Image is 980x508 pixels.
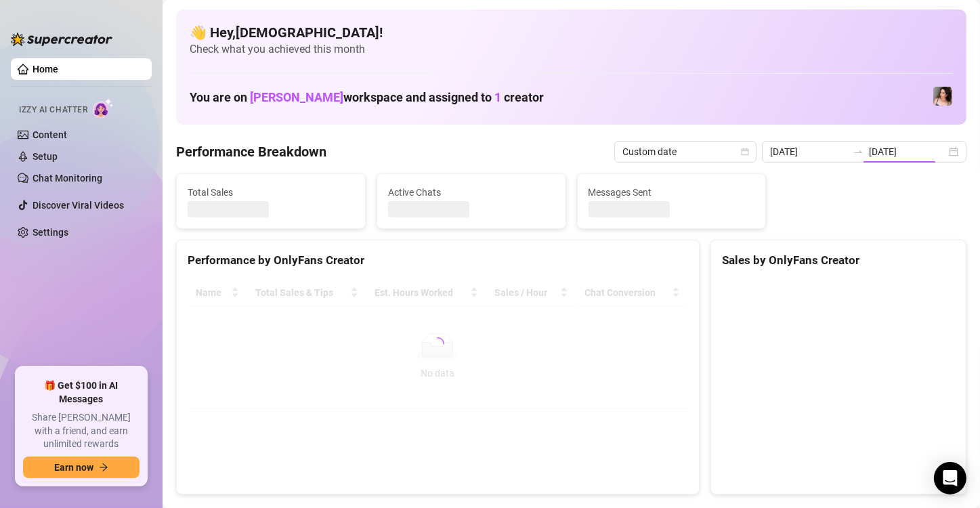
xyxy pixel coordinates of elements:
div: Performance by OnlyFans Creator [188,251,688,270]
a: Settings [33,227,68,238]
span: Active Chats [388,185,555,200]
span: swap-right [853,146,864,157]
img: logo-BBDzfeDw.svg [11,33,112,46]
div: Open Intercom Messenger [934,462,966,494]
a: Discover Viral Videos [33,200,124,211]
span: Earn now [54,462,93,473]
span: Share [PERSON_NAME] with a friend, and earn unlimited rewards [23,411,140,451]
img: AI Chatter [93,98,114,118]
a: Setup [33,151,58,162]
div: Sales by OnlyFans Creator [722,251,955,270]
input: Start date [770,144,847,159]
h1: You are on workspace and assigned to creator [190,90,544,105]
span: [PERSON_NAME] [250,90,343,104]
span: Check what you achieved this month [190,42,953,57]
span: to [853,146,864,157]
span: 1 [494,90,501,104]
span: loading [429,335,447,353]
a: Home [33,64,58,75]
span: Total Sales [188,185,354,200]
span: calendar [741,148,749,156]
span: Izzy AI Chatter [19,104,87,117]
img: Lauren [933,87,952,106]
span: Messages Sent [589,185,755,200]
h4: 👋 Hey, [DEMOGRAPHIC_DATA] ! [190,23,953,42]
a: Content [33,129,67,140]
input: End date [869,144,946,159]
button: Earn nowarrow-right [23,457,140,478]
span: arrow-right [99,463,108,472]
h4: Performance Breakdown [176,142,326,161]
a: Chat Monitoring [33,173,102,184]
span: 🎁 Get $100 in AI Messages [23,379,140,406]
span: Custom date [622,142,748,162]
